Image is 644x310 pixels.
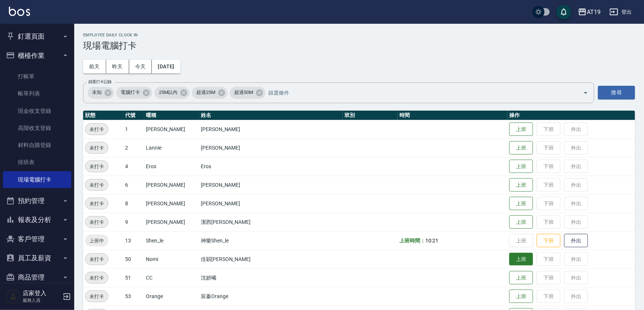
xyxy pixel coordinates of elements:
[509,197,533,211] button: 上班
[3,68,71,85] a: 打帳單
[192,89,220,96] span: 超過25M
[83,33,635,37] h2: Employee Daily Clock In
[509,253,533,266] button: 上班
[85,200,108,208] span: 未打卡
[123,157,144,176] td: 4
[88,87,114,99] div: 未知
[123,194,144,213] td: 8
[144,268,199,287] td: CC
[85,163,108,170] span: 未打卡
[199,287,343,306] td: 宸蓁Orange
[85,237,108,245] span: 上班中
[598,86,635,99] button: 搜尋
[230,87,265,99] div: 超過50M
[199,213,343,231] td: 潔西[PERSON_NAME]
[129,60,152,74] button: 今天
[199,111,343,120] th: 姓名
[85,255,108,263] span: 未打卡
[85,293,108,300] span: 未打卡
[3,191,71,211] button: 預約管理
[144,213,199,231] td: [PERSON_NAME]
[3,248,71,268] button: 員工及薪資
[6,289,21,304] img: Person
[509,123,533,136] button: 上班
[3,154,71,171] a: 排班表
[398,111,507,120] th: 時間
[192,87,228,99] div: 超過25M
[199,176,343,194] td: [PERSON_NAME]
[85,274,108,282] span: 未打卡
[144,111,199,120] th: 暱稱
[3,120,71,137] a: 高階收支登錄
[199,120,343,138] td: [PERSON_NAME]
[123,111,144,120] th: 代號
[580,87,592,99] button: Open
[3,85,71,102] a: 帳單列表
[509,215,533,229] button: 上班
[3,210,71,229] button: 報表及分析
[3,27,71,46] button: 釘選頁面
[88,89,106,96] span: 未知
[116,89,144,96] span: 電腦打卡
[144,176,199,194] td: [PERSON_NAME]
[507,111,635,120] th: 操作
[83,60,106,74] button: 前天
[85,181,108,189] span: 未打卡
[88,79,112,85] label: 篩選打卡記錄
[123,231,144,250] td: 13
[123,250,144,268] td: 50
[123,287,144,306] td: 53
[587,7,601,17] div: AT19
[123,268,144,287] td: 51
[230,89,258,96] span: 超過50M
[23,297,61,304] p: 服務人員
[85,144,108,152] span: 未打卡
[199,268,343,287] td: 沈妍曦
[123,176,144,194] td: 6
[83,111,123,120] th: 狀態
[144,194,199,213] td: [PERSON_NAME]
[106,60,129,74] button: 昨天
[556,4,571,19] button: save
[144,287,199,306] td: Orange
[199,250,343,268] td: 佳穎[PERSON_NAME]
[509,271,533,285] button: 上班
[23,290,61,297] h5: 店家登入
[144,250,199,268] td: Nomi
[3,171,71,188] a: 現場電腦打卡
[199,231,343,250] td: 神樂Shen_le
[123,213,144,231] td: 9
[123,120,144,138] td: 1
[3,46,71,65] button: 櫃檯作業
[199,157,343,176] td: Eros
[509,160,533,173] button: 上班
[3,137,71,154] a: 材料自購登錄
[564,234,588,248] button: 外出
[3,102,71,120] a: 現金收支登錄
[3,268,71,287] button: 商品管理
[575,4,604,20] button: AT19
[85,218,108,226] span: 未打卡
[144,231,199,250] td: Shen_le
[152,60,180,74] button: [DATE]
[144,157,199,176] td: Eros
[199,194,343,213] td: [PERSON_NAME]
[509,290,533,303] button: 上班
[83,40,635,51] h3: 現場電腦打卡
[199,138,343,157] td: [PERSON_NAME]
[607,5,635,19] button: 登出
[509,178,533,192] button: 上班
[3,229,71,249] button: 客戶管理
[116,87,152,99] div: 電腦打卡
[144,138,199,157] td: Lannie
[154,87,190,99] div: 25M以內
[509,141,533,155] button: 上班
[144,120,199,138] td: [PERSON_NAME]
[343,111,398,120] th: 班別
[399,238,425,244] b: 上班時間：
[9,7,30,16] img: Logo
[85,125,108,133] span: 未打卡
[154,89,182,96] span: 25M以內
[267,86,570,99] input: 篩選條件
[123,138,144,157] td: 2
